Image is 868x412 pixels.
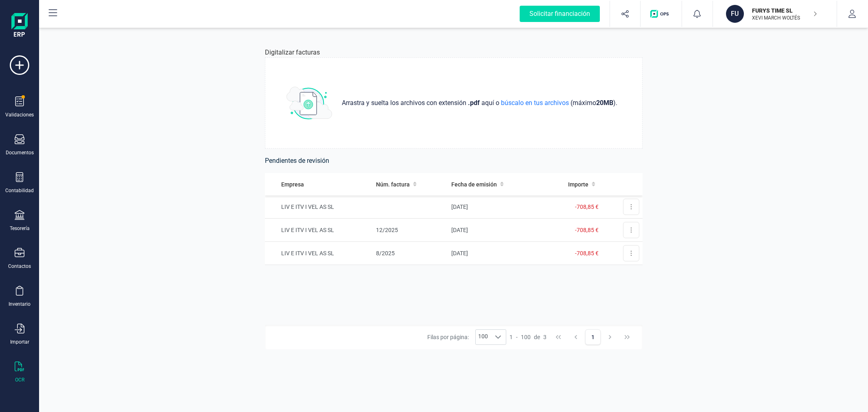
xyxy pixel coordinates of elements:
[752,7,817,15] p: FURYS TIME SL
[645,1,677,27] button: Logo de OPS
[6,149,34,156] div: Documentos
[9,301,31,307] div: Inventario
[520,6,600,22] div: Solicitar financiación
[5,187,34,194] div: Contabilidad
[448,219,541,242] td: [DATE]
[15,377,24,383] div: OCR
[376,180,410,188] span: Núm. factura
[551,329,566,345] button: First Page
[723,1,827,27] button: FUFURYS TIME SLXEVI MARCH WOLTÉS
[468,99,480,107] strong: .pdf
[620,329,635,345] button: Last Page
[342,98,468,108] span: Arrastra y suelta los archivos con extensión
[521,333,531,341] span: 100
[265,219,373,242] td: LIV E ITV I VEL AS SL
[575,250,599,256] span: -708,85 €
[543,333,547,341] span: 3
[281,180,304,188] span: Empresa
[499,99,571,107] span: búscalo en tus archivos
[568,180,588,188] span: Importe
[510,1,610,27] button: Solicitar financiación
[568,329,584,345] button: Previous Page
[752,15,817,21] p: XEVI MARCH WOLTÉS
[509,333,547,341] div: -
[10,339,29,345] div: Importar
[585,329,601,345] button: Page 1
[11,13,28,39] img: Logo Finanedi
[596,99,613,107] strong: 20 MB
[448,195,541,219] td: [DATE]
[265,155,643,167] h6: Pendientes de revisión
[265,195,373,219] td: LIV E ITV I VEL AS SL
[650,10,672,18] img: Logo de OPS
[476,330,490,344] span: 100
[265,48,320,57] p: Digitalizar facturas
[5,112,34,118] div: Validaciones
[509,333,513,341] span: 1
[286,87,332,119] img: subir_archivo
[265,242,373,265] td: LIV E ITV I VEL AS SL
[602,329,618,345] button: Next Page
[373,219,448,242] td: 12/2025
[10,225,30,232] div: Tesorería
[427,329,506,345] div: Filas por página:
[373,242,448,265] td: 8/2025
[575,204,599,210] span: -708,85 €
[448,242,541,265] td: [DATE]
[534,333,540,341] span: de
[575,227,599,233] span: -708,85 €
[339,98,621,108] p: aquí o (máximo ) .
[8,263,31,270] div: Contactos
[451,180,497,188] span: Fecha de emisión
[726,5,744,23] div: FU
